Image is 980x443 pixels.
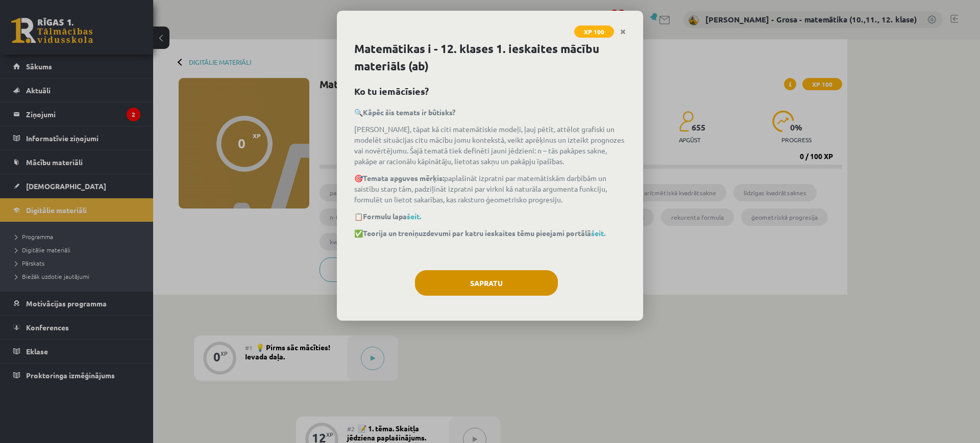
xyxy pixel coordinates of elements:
[354,124,626,167] p: [PERSON_NAME], tāpat kā citi matemātiskie modeļi, ļauj pētīt, attēlot grafiski un modelēt situāci...
[363,228,605,238] strong: Teorija un treniņuzdevumi par katru ieskaites tēmu pieejami portālā
[614,22,632,42] a: Close
[363,108,455,117] b: Kāpēc šis temats ir būtisks?
[363,173,444,183] b: Temata apguves mērķis:
[363,212,421,221] strong: Formulu lapa
[354,40,626,75] h1: Matemātikas i - 12. klases 1. ieskaites mācību materiāls (ab)
[354,173,626,205] p: 🎯 paplašināt izpratni par matemātiskām darbībām un saistību starp tām, padziļināt izpratni par vi...
[354,84,626,98] h2: Ko tu iemācīsies?
[407,212,421,221] a: šeit.
[574,25,614,38] span: XP 100
[354,107,626,118] p: 🔍
[354,211,626,222] p: 📋
[415,270,558,296] button: Sapratu
[354,228,626,239] p: ✅
[591,228,605,238] a: šeit.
